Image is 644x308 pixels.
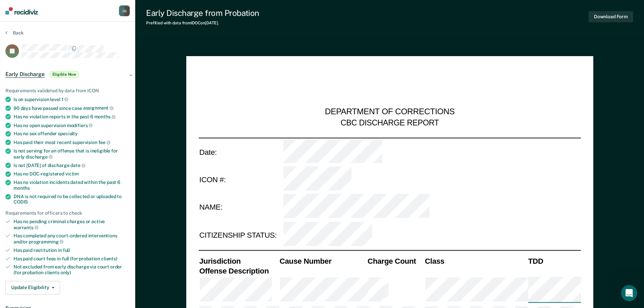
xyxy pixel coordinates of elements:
div: 90 days have passed since case [14,105,130,111]
button: Back [5,30,24,36]
span: clients) [101,256,117,261]
span: Eligible Now [50,71,79,78]
iframe: Intercom live chat [621,285,637,301]
th: Cause Number [279,256,366,266]
span: programming [29,239,64,244]
td: Date: [198,138,283,166]
th: Class [424,256,527,266]
th: Offense Description [198,266,279,276]
div: Has paid their most recent supervision [14,139,130,145]
div: Has no pending criminal charges or active [14,219,130,230]
th: Jurisdiction [198,256,279,266]
div: Has paid court fees in full (for probation [14,256,130,262]
div: Requirements for officers to check [5,210,130,216]
div: Requirements validated by data from ICON [5,88,130,94]
button: Download Form [589,11,633,22]
span: CODIS [14,199,28,205]
div: Has completed any court-ordered interventions and/or [14,233,130,244]
span: full [63,247,70,253]
span: date [70,163,85,168]
div: CBC DISCHARGE REPORT [340,118,439,128]
button: JG [119,5,130,16]
div: J G [119,5,130,16]
span: specialty [58,131,78,136]
div: Is not [DATE] of discharge [14,162,130,168]
span: months [14,185,30,191]
td: NAME: [198,193,283,221]
th: TDD [527,256,581,266]
div: Has no DOC-registered [14,171,130,177]
span: only) [61,270,71,275]
div: DEPARTMENT OF CORRECTIONS [325,107,455,118]
div: Has no violation incidents dated within the past 6 [14,180,130,191]
span: victim [65,171,79,176]
div: Early Discharge from Probation [146,8,259,18]
span: fee [98,140,111,145]
span: Early Discharge [5,71,45,78]
img: Recidiviz [5,7,38,15]
span: 1 [62,97,69,102]
div: Has paid restitution in [14,247,130,253]
td: CITIZENSHIP STATUS: [198,221,283,249]
div: Is on supervision level [14,96,130,102]
span: warrants [14,225,39,230]
div: Not excluded from early discharge via court order (for probation clients [14,264,130,276]
th: Charge Count [367,256,424,266]
div: Prefilled with data from IDOC on [DATE] . [146,21,259,25]
div: Has no violation reports in the past 6 [14,114,130,120]
span: modifiers [67,123,93,128]
span: discharge [26,154,53,160]
td: ICON #: [198,166,283,193]
div: Is not serving for an offense that is ineligible for early [14,148,130,160]
div: Has no open supervision [14,122,130,128]
span: assignment [83,105,114,111]
span: months [94,114,116,119]
div: DNA is not required to be collected or uploaded to [14,194,130,205]
button: Update Eligibility [5,281,60,294]
div: Has no sex offender [14,131,130,137]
